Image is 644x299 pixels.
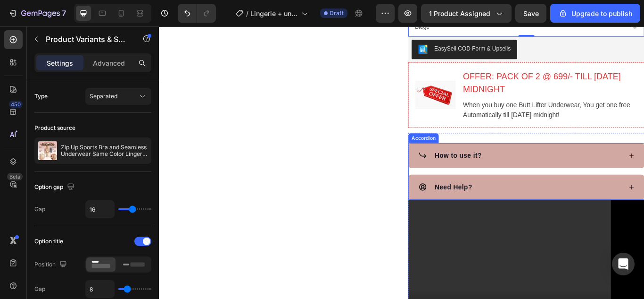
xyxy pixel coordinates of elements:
span: 1 product assigned [429,9,490,18]
div: Open Intercom Messenger [612,253,635,275]
button: 1 product assigned [421,4,512,23]
div: Option title [34,237,63,246]
button: Save [515,4,546,23]
p: How to use it? [321,145,376,156]
button: Upgrade to publish [550,4,640,23]
span: / [246,9,248,18]
span: Lingerie + undergarment storage box free [250,9,297,18]
h3: OFFER: PACK OF 2 @ 699/- TILL [DATE] MIDNIGHT [353,50,558,82]
p: 7 [62,8,66,19]
button: 7 [4,4,70,23]
img: Alt Image [298,63,346,96]
p: Settings [47,58,73,68]
div: Undo/Redo [178,4,216,23]
p: Need Help? [321,182,365,193]
p: When you buy one Butt Lifter Underwear, You get one free Automatically till [DATE] midnight! [354,86,557,109]
div: Upgrade to publish [558,9,632,18]
div: Product source [34,124,75,132]
p: Product Variants & Swatches [46,34,126,45]
img: product feature img [38,141,57,160]
span: Separated [90,93,117,100]
button: Separated [85,88,151,105]
div: 450 [9,101,23,108]
iframe: Design area [159,26,644,299]
input: Auto [86,201,114,218]
div: Gap [34,205,45,214]
input: Auto [86,281,114,298]
div: Type [34,92,48,101]
p: Advanced [93,58,125,68]
span: Save [523,9,539,17]
div: Option gap [34,181,76,194]
div: Accordion [292,126,324,135]
p: Zip Up Sports Bra and Seamless Underwear Same Color Lingerie Combo With FREE Undergarment Storage... [61,144,148,157]
span: Draft [330,9,344,17]
div: Gap [34,285,45,293]
div: Beta [7,173,23,180]
div: Position [34,258,69,271]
